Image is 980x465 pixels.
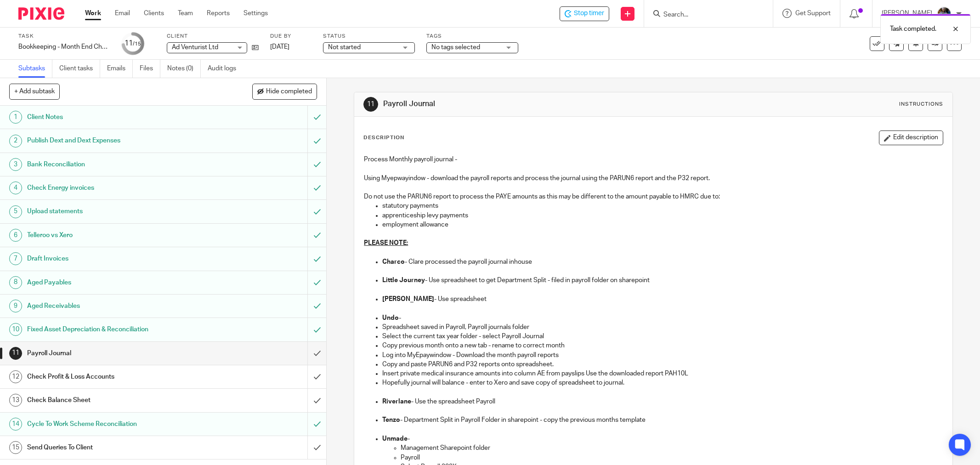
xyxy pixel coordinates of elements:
div: 14 [9,418,22,431]
strong: Riverlane [382,398,411,405]
p: Insert private medical insurance amounts into column AE from payslips Use the downloaded report P... [382,369,943,378]
button: + Add subtask [9,84,60,99]
h1: Check Energy invoices [27,181,208,195]
h1: Fixed Asset Depreciation & Reconciliation [27,323,208,336]
strong: Unmade [382,436,408,442]
p: Management Sharepoint folder [401,443,943,453]
strong: Tenzo [382,417,400,423]
img: Pixie [18,7,64,20]
div: 4 [9,181,22,194]
p: - Use spreadsheet [382,295,943,304]
h1: Send Queries To Client [27,441,208,454]
h1: Aged Payables [27,276,208,289]
a: Audit logs [208,60,243,78]
a: Clients [144,9,164,18]
p: - Clare processed the payroll journal inhouse [382,257,943,267]
img: Jaskaran%20Singh.jpeg [937,6,952,21]
label: Client [167,33,259,40]
a: Subtasks [18,60,52,78]
small: /15 [133,41,141,46]
h1: Cycle To Work Scheme Reconciliation [27,417,208,431]
p: Using Myepwayindow - download the payroll reports and process the journal using the PARUN6 report... [364,174,943,183]
button: Hide completed [252,84,317,99]
h1: Publish Dext and Dext Expenses [27,134,208,147]
div: 2 [9,135,22,147]
p: employment allowance [382,220,943,229]
p: - [382,313,943,323]
h1: Bank Reconciliation [27,158,208,171]
p: Spreadsheet saved in Payroll, Payroll journals folder [382,323,943,332]
p: Do not use the PARUN6 report to process the PAYE amounts as this may be different to the amount p... [364,192,943,201]
p: Copy and paste PARUN6 and P32 reports onto spreadsheet. [382,360,943,369]
a: Client tasks [59,60,100,78]
p: statutory payments [382,201,943,210]
div: 11 [363,97,378,112]
a: Work [85,9,101,18]
h1: Aged Receivables [27,299,208,313]
span: Ad Venturist Ltd [172,44,218,51]
p: Payroll [401,453,943,462]
p: Hopefully journal will balance - enter to Xero and save copy of spreadsheet to journal. [382,378,943,387]
div: 12 [9,370,22,383]
p: - Use the spreadsheet Payroll [382,397,943,406]
a: Reports [207,9,230,18]
h1: Telleroo vs Xero [27,228,208,242]
a: Email [115,9,130,18]
div: 15 [9,441,22,454]
a: Settings [244,9,268,18]
strong: Little Journey [382,277,425,284]
p: apprenticeship levy payments [382,211,943,220]
h1: Check Balance Sheet [27,393,208,407]
h1: Payroll Journal [383,99,673,109]
strong: Undo [382,315,399,321]
div: 9 [9,300,22,312]
a: Files [140,60,160,78]
p: - Use spreadsheet to get Department Split - filed in payroll folder on sharepoint [382,276,943,285]
h1: Check Profit & Loss Accounts [27,370,208,384]
a: Emails [107,60,133,78]
div: Bookkeeping - Month End Checks [18,42,110,51]
p: Copy previous month onto a new tab - rename to correct month [382,341,943,350]
p: Select the current tax year folder - select Payroll Journal [382,332,943,341]
div: Instructions [899,101,943,108]
div: 13 [9,394,22,407]
u: PLEASE NOTE: [364,240,408,246]
p: Description [363,134,404,142]
div: Ad Venturist Ltd - Bookkeeping - Month End Checks [560,6,609,21]
div: 7 [9,252,22,265]
h1: Payroll Journal [27,346,208,360]
strong: Charco [382,259,405,265]
span: Not started [328,44,361,51]
div: 5 [9,205,22,218]
p: Task completed. [890,24,936,34]
strong: [PERSON_NAME] [382,296,434,302]
div: 11 [9,347,22,360]
span: [DATE] [270,44,289,50]
h1: Upload statements [27,204,208,218]
p: - [382,434,943,443]
button: Edit description [879,130,943,145]
div: 10 [9,323,22,336]
span: No tags selected [431,44,480,51]
label: Tags [426,33,518,40]
div: 11 [125,38,141,49]
label: Due by [270,33,312,40]
h1: Client Notes [27,110,208,124]
div: 8 [9,276,22,289]
p: Process Monthly payroll journal - [364,155,943,164]
a: Team [178,9,193,18]
label: Status [323,33,415,40]
span: Hide completed [266,88,312,96]
div: 1 [9,111,22,124]
p: Log into MyEpaywindow - Download the month payroll reports [382,351,943,360]
p: - Department Split in Payroll Folder in sharepoint - copy the previous months template [382,415,943,425]
div: 6 [9,229,22,242]
div: 3 [9,158,22,171]
a: Notes (0) [167,60,201,78]
h1: Draft Invoices [27,252,208,266]
label: Task [18,33,110,40]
